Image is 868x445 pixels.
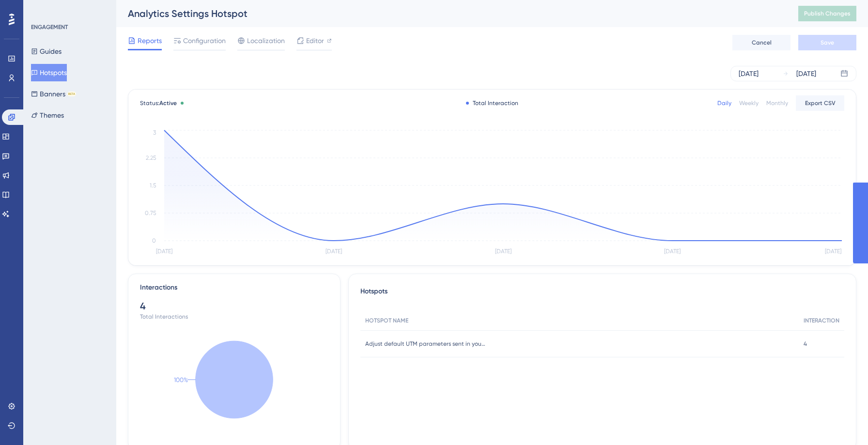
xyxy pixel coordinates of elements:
span: HOTSPOT NAME [365,317,408,324]
button: BannersBETA [31,85,76,103]
div: Analytics Settings Hotspot [128,7,774,20]
div: [DATE] [796,68,816,79]
div: Daily [717,99,731,107]
button: Themes [31,107,64,124]
span: Cancel [752,39,772,46]
text: 100% [174,376,188,384]
button: Hotspots [31,64,67,81]
span: Editor [306,35,324,46]
span: Export CSV [805,99,836,107]
tspan: 0 [152,237,156,244]
button: Save [798,35,856,50]
tspan: 3 [153,129,156,136]
span: 4 [804,340,807,348]
tspan: 1.5 [150,182,156,189]
button: Export CSV [796,95,844,111]
div: ENGAGEMENT [31,23,68,31]
span: Hotspots [360,286,387,303]
div: [DATE] [739,68,759,79]
tspan: [DATE] [664,248,681,255]
div: Monthly [766,99,788,107]
div: Total Interaction [466,99,518,107]
div: BETA [67,92,76,96]
div: Weekly [739,99,759,107]
span: Save [821,39,834,46]
span: Adjust default UTM parameters sent in your campaign links here. [365,340,486,348]
span: Publish Changes [804,10,851,17]
tspan: [DATE] [825,248,841,255]
span: Configuration [183,35,226,46]
div: 4 [140,299,328,313]
span: Active [159,100,177,107]
span: Status: [140,99,177,107]
span: Localization [247,35,285,46]
button: Publish Changes [798,6,856,21]
tspan: [DATE] [325,248,342,255]
tspan: 0.75 [145,210,156,216]
button: Guides [31,43,62,60]
span: Reports [138,35,162,46]
button: Cancel [732,35,790,50]
tspan: 2.25 [146,154,156,161]
div: Interactions [140,282,177,293]
iframe: UserGuiding AI Assistant Launcher [827,407,856,436]
tspan: [DATE] [495,248,511,255]
span: INTERACTION [804,317,839,324]
tspan: [DATE] [156,248,172,255]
